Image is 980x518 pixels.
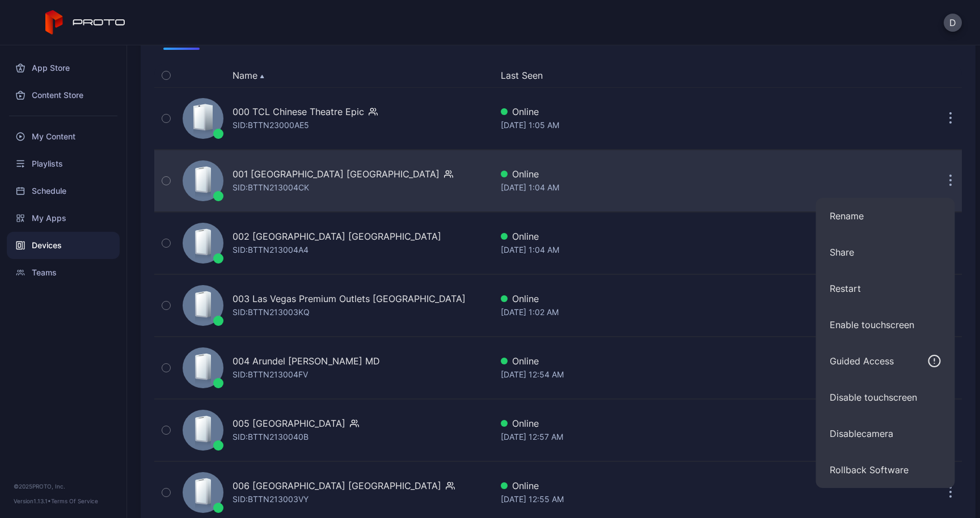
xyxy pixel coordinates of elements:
a: Schedule [7,177,120,205]
a: My Apps [7,205,120,232]
button: Share [816,234,955,270]
a: Terms Of Service [51,498,98,504]
button: Restart [816,270,955,307]
div: 003 Las Vegas Premium Outlets [GEOGRAPHIC_DATA] [233,292,466,305]
a: My Content [7,123,120,150]
div: 001 [GEOGRAPHIC_DATA] [GEOGRAPHIC_DATA] [233,167,440,181]
button: Last Seen [501,69,814,82]
div: [DATE] 1:02 AM [501,305,819,319]
div: SID: BTTN213004FV [233,368,308,381]
button: Disablecamera [816,415,955,452]
a: Content Store [7,82,120,109]
div: SID: BTTN213003VY [233,492,309,506]
div: SID: BTTN213003KQ [233,305,310,319]
button: D [944,14,962,32]
div: SID: BTTN213004CK [233,181,309,194]
div: Online [501,479,819,492]
div: SID: BTTN2130040B [233,430,309,444]
div: 002 [GEOGRAPHIC_DATA] [GEOGRAPHIC_DATA] [233,230,441,243]
div: Online [501,354,819,368]
a: Teams [7,259,120,286]
button: Name [233,69,264,82]
button: Enable touchscreen [816,307,955,343]
div: [DATE] 1:04 AM [501,243,819,257]
div: 005 [GEOGRAPHIC_DATA] [233,417,345,430]
div: Options [939,69,962,82]
div: Update Device [823,69,926,82]
div: [DATE] 1:05 AM [501,118,819,132]
div: © 2025 PROTO, Inc. [14,482,113,491]
div: SID: BTTN23000AE5 [233,118,309,132]
button: Disable touchscreen [816,379,955,415]
div: Online [501,417,819,430]
div: Online [501,167,819,181]
button: Rename [816,198,955,234]
div: Online [501,105,819,118]
a: Playlists [7,150,120,177]
div: [DATE] 1:04 AM [501,181,819,194]
div: [DATE] 12:57 AM [501,430,819,444]
div: SID: BTTN213004A4 [233,243,309,257]
div: Guided Access [830,354,894,368]
span: Version 1.13.1 • [14,498,51,504]
div: [DATE] 12:55 AM [501,492,819,506]
div: 006 [GEOGRAPHIC_DATA] [GEOGRAPHIC_DATA] [233,479,441,492]
div: Online [501,230,819,243]
a: App Store [7,54,120,82]
div: 004 Arundel [PERSON_NAME] MD [233,354,380,368]
div: [DATE] 12:54 AM [501,368,819,381]
div: Online [501,292,819,305]
div: 000 TCL Chinese Theatre Epic [233,105,364,118]
button: Guided Access [816,343,955,379]
button: Rollback Software [816,452,955,488]
a: Devices [7,232,120,259]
